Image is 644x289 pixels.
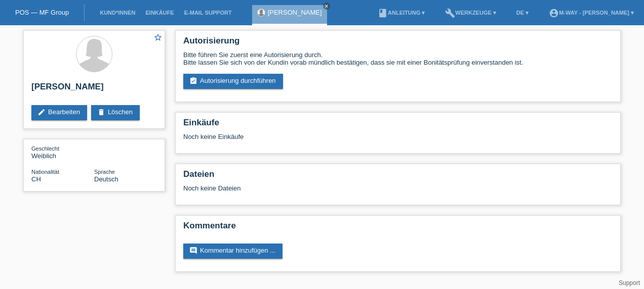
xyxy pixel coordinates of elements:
[544,10,639,16] a: account_circlem-way - [PERSON_NAME] ▾
[268,9,322,16] a: [PERSON_NAME]
[179,10,237,16] a: E-Mail Support
[97,108,105,116] i: delete
[183,118,613,133] h2: Einkäufe
[378,8,388,18] i: book
[183,221,613,236] h2: Kommentare
[95,10,140,16] a: Kund*innen
[91,105,140,120] a: deleteLöschen
[373,10,430,16] a: bookAnleitung ▾
[619,279,640,286] a: Support
[31,169,59,175] span: Nationalität
[31,82,157,97] h2: [PERSON_NAME]
[94,169,115,175] span: Sprache
[31,144,94,160] div: Weiblich
[153,33,163,42] i: star_border
[31,105,87,120] a: editBearbeiten
[189,77,197,85] i: assignment_turned_in
[440,10,501,16] a: buildWerkzeuge ▾
[183,184,493,192] div: Noch keine Dateien
[183,133,613,148] div: Noch keine Einkäufe
[37,108,46,116] i: edit
[140,10,179,16] a: Einkäufe
[324,4,329,9] i: close
[183,244,283,259] a: commentKommentar hinzufügen ...
[31,146,59,152] span: Geschlecht
[183,169,613,184] h2: Dateien
[183,74,283,89] a: assignment_turned_inAutorisierung durchführen
[549,8,559,18] i: account_circle
[94,175,118,183] span: Deutsch
[153,33,163,43] a: star_border
[31,175,41,183] span: Schweiz
[15,9,69,16] a: POS — MF Group
[183,51,613,66] div: Bitte führen Sie zuerst eine Autorisierung durch. Bitte lassen Sie sich von der Kundin vorab münd...
[445,8,455,18] i: build
[183,36,613,51] h2: Autorisierung
[189,247,197,255] i: comment
[323,3,330,10] a: close
[511,10,534,16] a: DE ▾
